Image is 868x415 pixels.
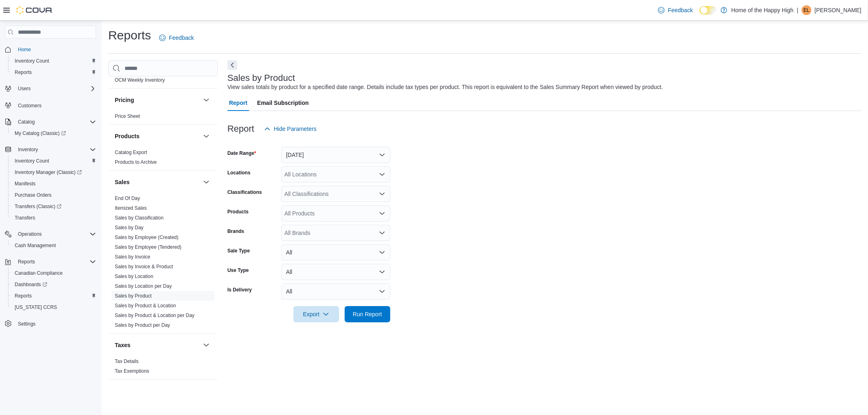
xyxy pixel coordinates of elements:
a: My Catalog (Classic) [11,128,69,138]
span: Sales by Product & Location [115,302,176,309]
span: [US_STATE] CCRS [15,304,57,311]
a: Transfers (Classic) [8,201,99,212]
a: [US_STATE] CCRS [11,302,60,312]
div: Taxes [108,356,218,379]
div: OCM [108,75,218,88]
label: Brands [227,228,244,235]
a: Inventory Count [11,56,52,66]
nav: Complex example [5,40,96,351]
span: Itemized Sales [115,205,147,211]
span: Cash Management [15,242,56,249]
span: End Of Day [115,195,140,202]
button: Export [293,306,339,322]
a: Home [15,45,34,54]
a: Dashboards [8,279,99,290]
p: Home of the Happy High [731,5,794,15]
span: Users [18,85,31,92]
h3: Sales [115,178,130,186]
button: [US_STATE] CCRS [8,302,99,313]
a: Canadian Compliance [11,268,66,278]
span: Transfers [11,213,96,223]
button: Open list of options [379,171,385,178]
label: Classifications [227,189,262,196]
button: Reports [2,256,99,267]
span: Hide Parameters [274,125,317,133]
h3: Report [227,124,254,134]
span: Tax Details [115,358,139,365]
div: Products [108,148,218,170]
p: [PERSON_NAME] [815,5,861,15]
button: Run Report [345,306,390,322]
button: Inventory [15,145,41,154]
span: Home [18,46,31,53]
span: Manifests [15,180,35,187]
span: Reports [15,257,96,267]
span: Transfers (Classic) [15,203,61,210]
span: Reports [15,69,32,76]
span: Reports [15,293,32,299]
button: Users [2,83,99,94]
span: Inventory Manager (Classic) [11,167,96,177]
label: Locations [227,169,251,176]
span: Transfers [15,215,35,221]
button: Home [2,43,99,55]
button: Next [227,60,237,70]
span: Inventory Count [11,156,96,166]
span: Inventory Count [15,158,49,164]
a: Sales by Invoice [115,254,150,260]
h3: Products [115,132,140,140]
span: Washington CCRS [11,302,96,312]
a: Transfers [11,213,38,223]
a: Tax Exemptions [115,368,149,374]
button: Open list of options [379,230,385,236]
a: Sales by Product per Day [115,322,170,328]
span: Sales by Classification [115,215,164,221]
button: Hide Parameters [261,121,320,137]
button: Taxes [115,341,200,349]
span: Dashboards [11,280,96,289]
span: Settings [15,319,96,329]
button: Operations [15,229,45,239]
label: Is Delivery [227,287,252,293]
a: Sales by Invoice & Product [115,264,173,269]
span: OCM Weekly Inventory [115,77,165,83]
span: Sales by Invoice & Product [115,263,173,270]
a: Tax Details [115,359,139,364]
button: Pricing [201,95,211,105]
span: Reports [11,67,96,77]
span: Report [229,95,247,111]
span: Catalog [18,119,35,125]
span: Run Report [353,310,382,318]
div: Ena Lee [802,5,811,15]
span: Dashboards [15,281,47,288]
label: Products [227,209,249,215]
button: All [281,283,390,300]
label: Use Type [227,267,249,274]
a: Products to Archive [115,159,157,165]
a: Sales by Location [115,274,153,279]
button: Inventory Count [8,155,99,167]
span: Transfers (Classic) [11,202,96,211]
button: Reports [8,67,99,78]
span: Purchase Orders [15,192,52,198]
label: Date Range [227,150,256,156]
div: Sales [108,193,218,333]
span: Sales by Employee (Created) [115,234,179,241]
button: Purchase Orders [8,189,99,201]
a: Transfers (Classic) [11,202,65,211]
button: Inventory [2,144,99,155]
span: Users [15,84,96,93]
a: Reports [11,291,35,301]
span: Sales by Product & Location per Day [115,312,195,319]
a: Customers [15,101,45,111]
button: Open list of options [379,210,385,217]
button: Catalog [2,116,99,128]
a: End Of Day [115,196,140,201]
a: Reports [11,67,35,77]
a: Inventory Count [11,156,52,166]
span: Sales by Location per Day [115,283,172,289]
span: My Catalog (Classic) [15,130,66,137]
label: Sale Type [227,248,250,254]
span: Tax Exemptions [115,368,149,374]
a: Settings [15,319,39,329]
